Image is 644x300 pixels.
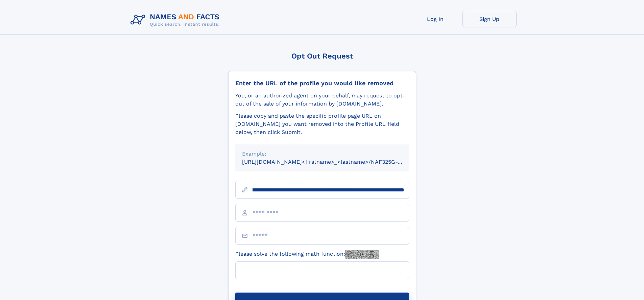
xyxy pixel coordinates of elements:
[235,112,409,136] div: Please copy and paste the specific profile page URL on [DOMAIN_NAME] you want removed into the Pr...
[242,150,402,158] div: Example:
[128,11,225,29] img: Logo Names and Facts
[228,52,416,60] div: Opt Out Request
[235,92,409,108] div: You, or an authorized agent on your behalf, may request to opt-out of the sale of your informatio...
[235,250,379,259] label: Please solve the following math function:
[462,11,517,27] a: Sign Up
[242,159,422,165] small: [URL][DOMAIN_NAME]<firstname>_<lastname>/NAF325G-xxxxxxxx
[408,11,462,27] a: Log In
[235,79,409,87] div: Enter the URL of the profile you would like removed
